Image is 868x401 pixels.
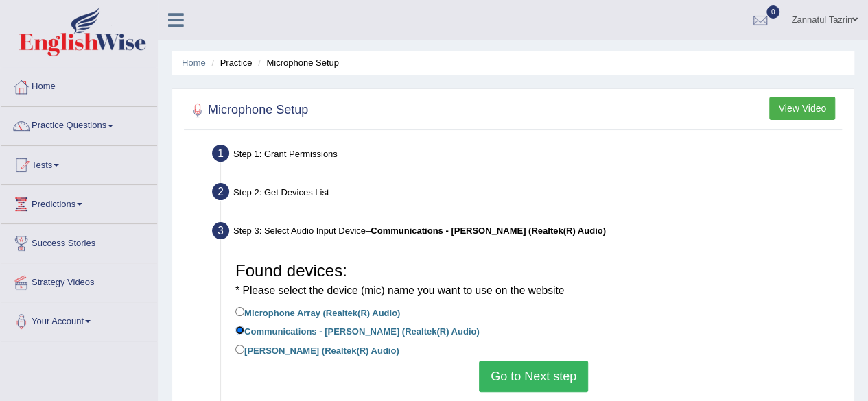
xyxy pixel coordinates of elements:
[235,304,400,319] label: Microphone Array (Realtek(R) Audio)
[182,58,206,68] a: Home
[208,56,252,69] li: Practice
[371,226,606,236] b: Communications - [PERSON_NAME] (Realtek(R) Audio)
[235,262,832,298] h3: Found devices:
[235,323,480,338] label: Communications - [PERSON_NAME] (Realtek(R) Audio)
[235,326,244,335] input: Communications - [PERSON_NAME] (Realtek(R) Audio)
[206,218,847,248] div: Step 3: Select Audio Input Device
[206,141,847,171] div: Step 1: Grant Permissions
[187,100,308,121] h2: Microphone Setup
[1,302,157,337] a: Your Account
[235,307,244,316] input: Microphone Array (Realtek(R) Audio)
[1,224,157,258] a: Success Stories
[769,97,835,120] button: View Video
[235,342,399,357] label: [PERSON_NAME] (Realtek(R) Audio)
[1,146,157,180] a: Tests
[1,263,157,297] a: Strategy Videos
[366,226,606,236] span: –
[766,5,780,19] span: 0
[206,179,847,209] div: Step 2: Get Devices List
[479,361,588,392] button: Go to Next step
[1,68,157,102] a: Home
[1,185,157,219] a: Predictions
[235,284,564,296] small: * Please select the device (mic) name you want to use on the website
[255,56,339,69] li: Microphone Setup
[235,345,244,354] input: [PERSON_NAME] (Realtek(R) Audio)
[1,107,157,141] a: Practice Questions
